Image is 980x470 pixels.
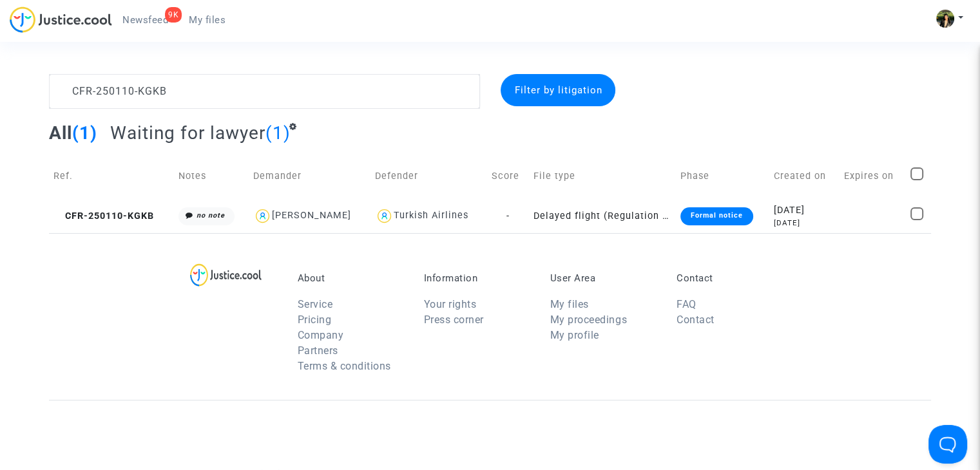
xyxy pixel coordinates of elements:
[178,10,236,30] a: My files
[487,153,529,199] td: Score
[550,329,599,341] a: My profile
[122,14,168,26] span: Newsfeed
[272,210,351,221] div: [PERSON_NAME]
[49,153,174,199] td: Ref.
[550,298,589,310] a: My files
[298,298,333,310] a: Service
[190,263,262,287] img: logo-lg.svg
[424,298,477,310] a: Your rights
[298,329,344,341] a: Company
[375,207,394,225] img: icon-user.svg
[298,360,391,372] a: Terms & conditions
[10,6,112,33] img: jc-logo.svg
[774,203,834,218] div: [DATE]
[110,122,265,144] span: Waiting for lawyer
[298,344,338,357] a: Partners
[677,298,697,310] a: FAQ
[249,153,370,199] td: Demander
[197,211,225,220] i: no note
[49,122,72,144] span: All
[677,272,783,284] p: Contact
[676,153,769,199] td: Phase
[928,425,967,464] iframe: Help Scout Beacon - Open
[370,153,487,199] td: Defender
[506,211,510,221] span: -
[298,314,332,326] a: Pricing
[189,14,226,26] span: My files
[677,314,715,326] a: Contact
[774,218,834,229] div: [DATE]
[265,122,291,144] span: (1)
[424,272,531,284] p: Information
[550,314,627,326] a: My proceedings
[394,210,468,221] div: Turkish Airlines
[298,272,405,284] p: About
[936,10,954,28] img: ACg8ocIHv2cjDDKoFJhKpOjfbZYKSpwDZ1OyqKQUd1LFOvruGOPdCw=s96-c
[53,211,154,221] span: CFR-250110-KGKB
[174,153,249,199] td: Notes
[769,153,839,199] td: Created on
[529,153,676,199] td: File type
[550,272,657,284] p: User Area
[514,84,602,96] span: Filter by litigation
[680,207,753,225] div: Formal notice
[72,122,97,144] span: (1)
[529,199,676,233] td: Delayed flight (Regulation EC 261/2004)
[424,314,484,326] a: Press corner
[839,153,906,199] td: Expires on
[165,7,182,23] div: 9K
[253,207,272,225] img: icon-user.svg
[112,10,178,30] a: 9KNewsfeed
